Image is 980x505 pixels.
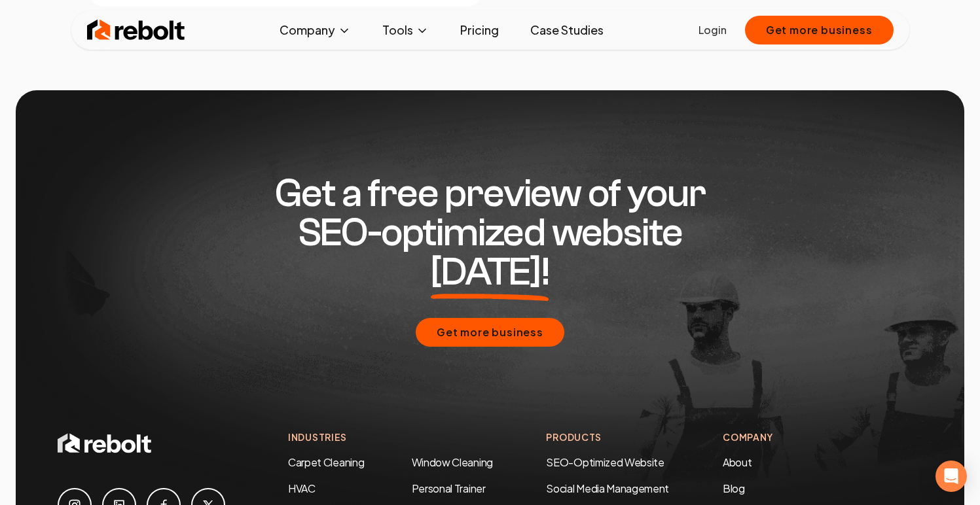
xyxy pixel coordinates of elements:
a: Social Media Management [546,481,669,495]
a: Case Studies [520,17,614,43]
h2: Get a free preview of your SEO-optimized website [239,174,742,292]
button: Get more business [745,16,894,44]
h4: Products [546,430,670,444]
a: Login [699,22,727,38]
a: SEO-Optimized Website [546,455,664,469]
h4: Company [723,430,922,444]
div: Open Intercom Messenger [935,461,967,492]
a: About [723,455,752,469]
a: Personal Trainer [412,481,486,495]
a: Pricing [450,17,509,43]
button: Get more business [416,318,564,347]
a: HVAC [288,481,316,495]
span: [DATE]! [431,252,549,292]
a: Blog [723,481,745,495]
img: Rebolt Logo [87,17,185,43]
button: Company [269,17,361,43]
a: Window Cleaning [412,455,493,469]
a: Carpet Cleaning [288,455,364,469]
h4: Industries [288,430,494,444]
button: Tools [372,17,439,43]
